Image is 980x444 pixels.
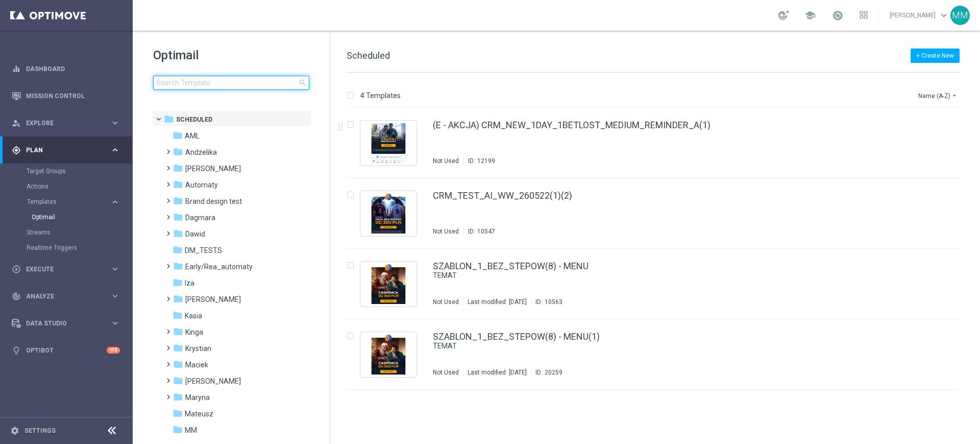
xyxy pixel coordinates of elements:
button: person_search Explore keyboard_arrow_right [11,119,120,127]
button: Templates keyboard_arrow_right [27,198,120,206]
span: Plan [26,147,110,153]
div: Not Used [433,157,459,165]
span: Dagmara [185,213,215,222]
div: ID: [463,227,495,236]
i: folder [173,326,183,337]
div: Target Groups [27,163,132,179]
span: Marcin G. [185,377,241,386]
div: Last modified: [DATE] [463,368,531,377]
div: Last modified: [DATE] [463,298,531,306]
i: folder [164,114,174,124]
i: keyboard_arrow_right [110,318,120,328]
span: Early/Rea_automaty [185,262,253,271]
div: Dashboard [12,55,120,82]
div: Explore [12,119,110,128]
a: Optimail [32,213,106,221]
span: DM_TESTS [185,246,222,255]
div: +10 [107,347,120,354]
div: Optibot [12,337,120,364]
i: folder [173,212,183,222]
i: folder [173,392,183,402]
div: Press SPACE to select this row. [336,249,978,319]
i: keyboard_arrow_right [110,291,120,301]
a: Settings [24,428,56,434]
i: folder [173,130,183,141]
div: TEMAT [433,341,916,351]
button: Data Studio keyboard_arrow_right [11,319,120,328]
div: ID: [531,298,562,306]
button: play_circle_outline Execute keyboard_arrow_right [11,265,120,273]
div: Mission Control [11,92,120,100]
i: track_changes [12,292,21,301]
div: equalizer Dashboard [11,65,120,73]
span: Mateusz [185,409,213,418]
button: track_changes Analyze keyboard_arrow_right [11,292,120,300]
div: Actions [27,179,132,194]
span: Explore [26,120,110,126]
div: ID: [463,157,495,165]
i: folder [173,376,183,386]
i: folder [173,408,183,418]
div: Data Studio [12,319,110,328]
i: folder [173,261,183,271]
div: Press SPACE to select this row. [336,319,978,390]
span: Maciek [185,360,208,369]
i: keyboard_arrow_right [110,264,120,274]
span: Execute [26,266,110,272]
button: lightbulb Optibot +10 [11,346,120,355]
div: Optimail [32,209,132,225]
span: Brand design test [185,197,242,206]
input: Search Template [153,76,309,90]
i: folder [173,294,183,304]
a: Streams [27,228,106,237]
div: 10547 [477,227,495,236]
div: TEMAT [433,271,916,281]
i: person_search [12,119,21,128]
p: 4 Templates [360,91,401,100]
img: 12199.jpeg [363,123,414,163]
a: Optibot [26,337,107,364]
div: Templates [27,199,110,205]
a: Target Groups [27,167,106,175]
span: Templates [27,199,100,205]
img: 20259.jpeg [363,335,414,375]
div: Templates [27,194,132,225]
div: Not Used [433,227,459,236]
div: 10563 [545,298,562,306]
i: gps_fixed [12,146,21,155]
span: Analyze [26,293,110,299]
div: 20259 [545,368,562,377]
span: Automaty [185,180,218,190]
h1: Optimail [153,47,309,63]
a: CRM_TEST_AI_WW_260522(1)(2) [433,191,572,200]
span: Data Studio [26,320,110,326]
div: Execute [12,265,110,274]
i: keyboard_arrow_right [110,118,120,128]
span: Scheduled [347,50,390,61]
i: play_circle_outline [12,265,21,274]
div: Realtime Triggers [27,240,132,255]
span: MM [185,426,197,435]
div: Not Used [433,368,459,377]
button: gps_fixed Plan keyboard_arrow_right [11,146,120,154]
a: SZABLON_1_BEZ_STEPOW(8) - MENU [433,262,589,271]
div: Streams [27,225,132,240]
a: TEMAT [433,341,892,351]
a: SZABLON_1_BEZ_STEPOW(8) - MENU(1) [433,332,600,341]
button: + Create New [911,49,960,63]
i: lightbulb [12,346,21,355]
div: 12199 [477,157,495,165]
span: Maryna [185,393,210,402]
div: Press SPACE to select this row. [336,108,978,178]
span: AML [185,131,200,141]
div: MM [950,6,970,25]
i: keyboard_arrow_right [110,145,120,155]
img: 10547.jpeg [363,194,414,233]
div: Analyze [12,292,110,301]
span: keyboard_arrow_down [938,10,949,21]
